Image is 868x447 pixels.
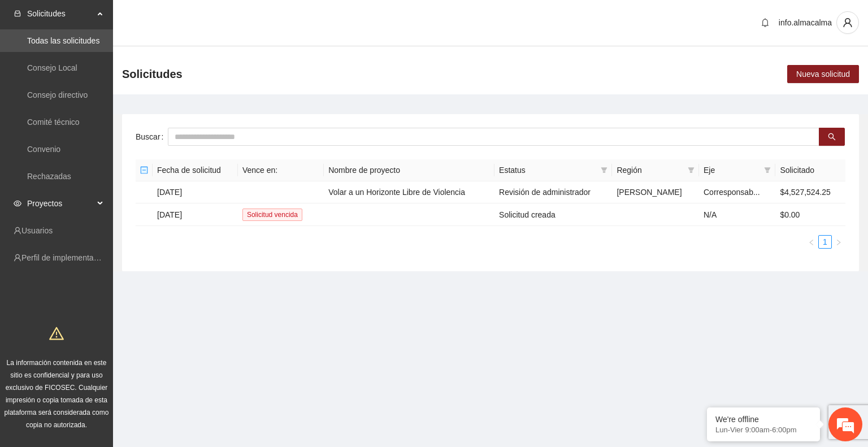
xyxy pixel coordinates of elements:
[819,236,831,248] a: 1
[805,235,818,249] li: Previous Page
[140,166,148,174] span: minus-square
[49,326,64,341] span: warning
[835,239,842,246] span: right
[27,63,77,72] a: Consejo Local
[699,203,775,226] td: N/A
[764,167,771,173] span: filter
[808,239,815,246] span: left
[242,209,302,221] span: Solicitud vencida
[837,18,858,28] span: user
[617,164,683,176] span: Región
[153,181,238,203] td: [DATE]
[775,159,845,181] th: Solicitado
[612,181,699,203] td: [PERSON_NAME]
[704,164,759,176] span: Eje
[775,203,845,226] td: $0.00
[762,162,773,179] span: filter
[27,118,80,127] a: Comité técnico
[796,68,850,80] span: Nueva solicitud
[715,415,811,424] div: We're offline
[238,159,324,181] th: Vence en:
[805,235,818,249] button: left
[324,159,494,181] th: Nombre de proyecto
[787,65,859,83] button: Nueva solicitud
[21,151,199,265] span: Estamos sin conexión. Déjenos un mensaje.
[832,235,845,249] li: Next Page
[775,181,845,203] td: $4,527,524.25
[136,128,168,146] label: Buscar
[122,65,183,83] span: Solicitudes
[153,203,238,226] td: [DATE]
[494,203,612,226] td: Solicitud creada
[27,36,99,45] a: Todas las solicitudes
[14,199,21,207] span: eye
[598,162,610,179] span: filter
[168,348,205,363] em: Enviar
[6,309,215,348] textarea: Escriba su mensaje aquí y haga clic en “Enviar”
[494,181,612,203] td: Revisión de administrador
[832,235,845,249] button: right
[819,128,845,146] button: search
[27,2,94,25] span: Solicitudes
[27,192,94,215] span: Proyectos
[757,18,774,27] span: bell
[685,162,697,179] span: filter
[828,133,836,142] span: search
[715,426,811,434] p: Lun-Vier 9:00am-6:00pm
[688,167,695,173] span: filter
[59,58,190,72] div: Dejar un mensaje
[601,167,607,173] span: filter
[185,6,212,33] div: Minimizar ventana de chat en vivo
[5,359,109,429] span: La información contenida en este sitio es confidencial y para uso exclusivo de FICOSEC. Cualquier...
[21,253,110,262] a: Perfil de implementadora
[21,226,53,235] a: Usuarios
[499,164,596,176] span: Estatus
[27,172,71,181] a: Rechazadas
[836,11,859,34] button: user
[704,188,760,197] span: Corresponsab...
[818,235,832,249] li: 1
[14,10,21,18] span: inbox
[756,14,774,32] button: bell
[779,18,832,27] span: info.almacalma
[153,159,238,181] th: Fecha de solicitud
[324,181,494,203] td: Volar a un Horizonte Libre de Violencia
[27,90,88,99] a: Consejo directivo
[27,145,60,154] a: Convenio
